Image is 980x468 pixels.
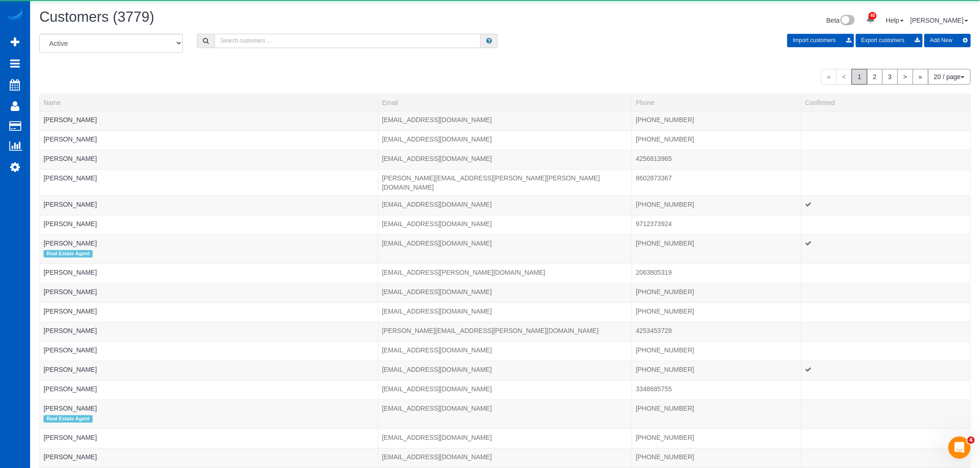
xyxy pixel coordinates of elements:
td: Name [40,322,378,341]
td: Email [378,322,632,341]
td: Phone [632,449,801,468]
td: Confirmed [801,215,970,234]
td: Email [378,111,632,130]
a: Automaid Logo [6,9,24,22]
td: Phone [632,196,801,215]
a: 40 [861,9,879,30]
td: Phone [632,283,801,302]
button: Import customers [787,34,854,47]
td: Name [40,302,378,322]
td: Name [40,234,378,264]
iframe: Intercom live chat [949,437,971,459]
td: Confirmed [801,111,970,130]
div: Tags [44,413,374,425]
div: Tags [44,462,374,464]
td: Name [40,169,378,196]
div: Tags [44,209,374,211]
th: Phone [632,94,801,111]
td: Phone [632,400,801,429]
td: Confirmed [801,429,970,449]
span: Real Estate Agent [44,415,93,423]
div: Tags [44,394,374,396]
td: Name [40,429,378,449]
a: » [913,69,929,85]
button: Export customers [856,34,923,47]
td: Email [378,361,632,380]
td: Phone [632,361,801,380]
span: 4 [967,437,975,444]
td: Name [40,111,378,130]
span: 1 [852,69,867,85]
td: Name [40,341,378,361]
a: [PERSON_NAME] [44,327,97,334]
td: Name [40,361,378,380]
a: [PERSON_NAME] [44,453,97,461]
td: Confirmed [801,130,970,150]
td: Phone [632,341,801,361]
td: Email [378,130,632,150]
a: [PERSON_NAME] [44,155,97,162]
button: Add New [924,34,971,47]
td: Email [378,264,632,283]
td: Email [378,283,632,302]
td: Confirmed [801,380,970,400]
td: Name [40,150,378,169]
td: Email [378,150,632,169]
img: New interface [840,15,855,27]
a: [PERSON_NAME] [44,434,97,441]
td: Name [40,196,378,215]
td: Confirmed [801,196,970,215]
div: Tags [44,124,374,127]
td: Phone [632,215,801,234]
td: Name [40,380,378,400]
td: Confirmed [801,361,970,380]
span: « [821,69,837,85]
a: 3 [882,69,898,85]
nav: Pagination navigation [821,69,971,85]
a: [PERSON_NAME] [44,174,97,182]
td: Confirmed [801,449,970,468]
input: Search customers ... [214,34,481,48]
td: Email [378,215,632,234]
td: Name [40,215,378,234]
td: Phone [632,130,801,150]
td: Phone [632,302,801,322]
td: Confirmed [801,234,970,264]
td: Email [378,234,632,264]
a: [PERSON_NAME] [44,220,97,228]
div: Tags [44,374,374,376]
td: Email [378,302,632,322]
td: Name [40,400,378,429]
td: Phone [632,380,801,400]
td: Email [378,341,632,361]
div: Tags [44,277,374,279]
td: Confirmed [801,322,970,341]
a: [PERSON_NAME] [44,201,97,208]
td: Confirmed [801,150,970,169]
div: Tags [44,316,374,318]
a: [PERSON_NAME] [44,385,97,393]
td: Confirmed [801,169,970,196]
a: [PERSON_NAME] [44,269,97,276]
th: Email [378,94,632,111]
td: Email [378,196,632,215]
a: [PERSON_NAME] [44,366,97,373]
th: Confirmed [801,94,970,111]
div: Tags [44,144,374,146]
td: Confirmed [801,283,970,302]
td: Email [378,169,632,196]
td: Phone [632,234,801,264]
td: Name [40,449,378,468]
td: Email [378,400,632,429]
div: Tags [44,228,374,231]
div: Tags [44,335,374,338]
span: Customers (3779) [39,9,154,25]
a: [PERSON_NAME] [44,405,97,412]
a: Help [886,17,904,24]
td: Email [378,449,632,468]
td: Name [40,283,378,302]
td: Confirmed [801,341,970,361]
div: Tags [44,163,374,166]
td: Confirmed [801,302,970,322]
td: Confirmed [801,400,970,429]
